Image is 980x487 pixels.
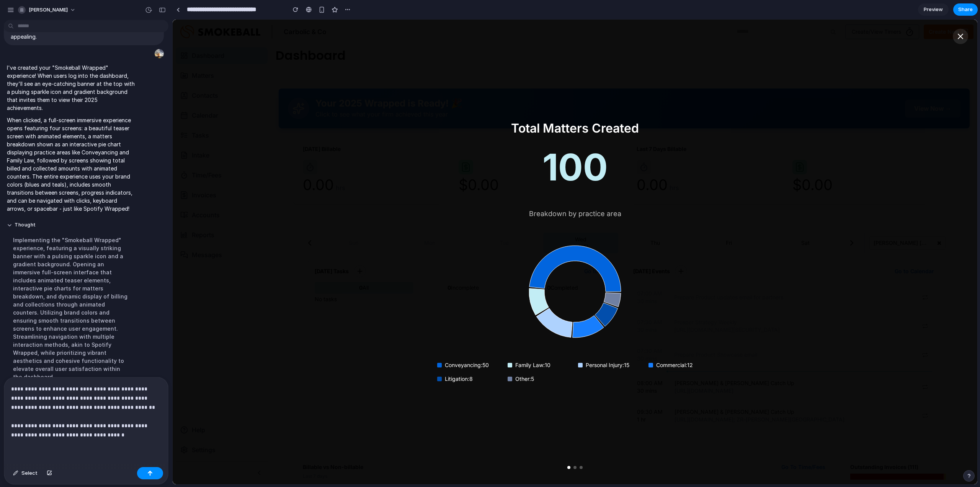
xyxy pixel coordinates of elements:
button: Select [9,467,41,479]
a: Preview [918,3,949,16]
span: Preview [924,6,943,13]
span: Select [21,469,38,477]
h2: Total Matters Created [265,102,540,115]
p: When clicked, a full-screen immersive experience opens featuring four screens: a beautiful teaser... [7,116,135,213]
span: Conveyancing : 50 [272,342,316,349]
button: Share [953,3,978,16]
p: I've created your "Smokeball Wrapped" experience! When users log into the dashboard, they'll see ... [7,64,135,112]
span: [PERSON_NAME] [29,6,68,14]
div: 100 [265,121,540,174]
span: Other : 5 [343,356,361,363]
div: Implementing the "Smokeball Wrapped" experience, featuring a visually striking banner with a puls... [7,231,135,385]
span: Commercial : 12 [483,342,520,349]
span: Personal Injury : 15 [413,342,457,349]
button: [PERSON_NAME] [15,4,80,16]
span: Share [958,6,973,13]
p: Breakdown by practice area [265,189,540,199]
span: Family Law : 10 [343,342,378,349]
span: Litigation : 8 [272,356,300,363]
